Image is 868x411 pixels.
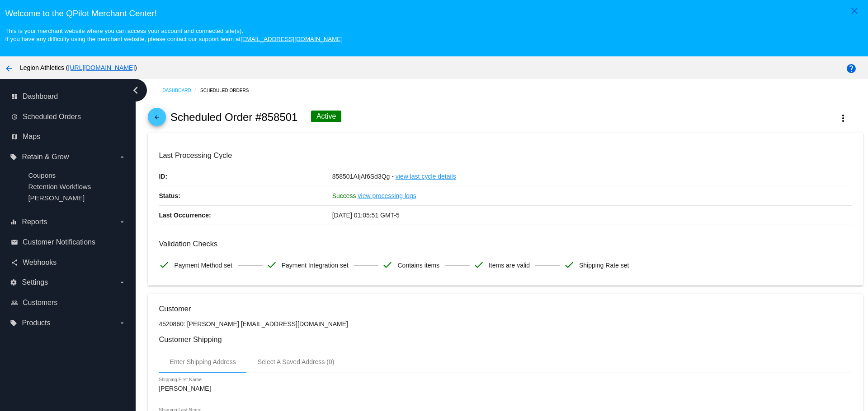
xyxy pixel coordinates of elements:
[22,153,69,161] span: Retain & Grow
[358,186,416,205] a: view processing logs
[11,235,126,249] a: email Customer Notifications
[11,133,18,140] i: map
[11,239,18,246] i: email
[23,238,95,246] span: Customer Notifications
[564,259,575,270] mat-icon: check
[23,299,57,307] span: Customers
[20,64,137,71] span: Legion Athletics ( )
[159,335,852,344] h3: Customer Shipping
[159,305,852,313] h3: Customer
[159,186,332,205] p: Status:
[5,28,342,42] small: This is your merchant website where you can access your account and connected site(s). If you hav...
[23,133,40,141] span: Maps
[162,83,200,97] a: Dashboard
[151,114,162,125] mat-icon: arrow_back
[11,259,18,266] i: share
[473,259,484,270] mat-icon: check
[159,151,852,160] h3: Last Processing Cycle
[22,218,47,226] span: Reports
[11,89,126,104] a: dashboard Dashboard
[838,113,849,124] mat-icon: more_vert
[22,319,50,327] span: Products
[11,110,126,124] a: update Scheduled Orders
[28,194,85,202] a: [PERSON_NAME]
[846,63,857,74] mat-icon: help
[170,358,236,365] div: Enter Shipping Address
[159,320,852,328] p: 4520860: [PERSON_NAME] [EMAIL_ADDRESS][DOMAIN_NAME]
[11,296,126,310] a: people_outline Customers
[382,259,393,270] mat-icon: check
[22,278,48,286] span: Settings
[266,259,277,270] mat-icon: check
[396,167,456,186] a: view last cycle details
[159,167,332,186] p: ID:
[11,93,18,100] i: dashboard
[28,183,91,190] a: Retention Workflows
[11,113,18,120] i: update
[128,83,143,97] i: chevron_left
[159,240,852,248] h3: Validation Checks
[159,206,332,225] p: Last Occurrence:
[5,9,863,18] h3: Welcome to the QPilot Merchant Center!
[170,111,298,124] h2: Scheduled Order #858501
[118,153,126,161] i: arrow_drop_down
[159,259,170,270] mat-icon: check
[332,192,356,199] span: Success
[10,153,17,161] i: local_offer
[332,212,400,219] span: [DATE] 01:05:51 GMT-5
[28,171,56,179] a: Coupons
[489,256,530,275] span: Items are valid
[23,92,58,101] span: Dashboard
[118,279,126,286] i: arrow_drop_down
[579,256,629,275] span: Shipping Rate set
[200,83,257,97] a: Scheduled Orders
[332,173,394,180] span: 858501AIjAf6Sd3Qg -
[23,259,57,267] span: Webhooks
[241,36,343,42] a: [EMAIL_ADDRESS][DOMAIN_NAME]
[282,256,349,275] span: Payment Integration set
[118,319,126,327] i: arrow_drop_down
[397,256,439,275] span: Contains items
[11,255,126,270] a: share Webhooks
[849,5,860,16] mat-icon: close
[258,358,335,365] div: Select A Saved Address (0)
[4,63,14,74] mat-icon: arrow_back
[159,385,240,393] input: Shipping First Name
[68,64,135,71] a: [URL][DOMAIN_NAME]
[311,111,342,122] div: Active
[10,319,17,327] i: local_offer
[10,218,17,226] i: equalizer
[174,256,232,275] span: Payment Method set
[11,299,18,306] i: people_outline
[23,113,81,121] span: Scheduled Orders
[11,129,126,144] a: map Maps
[118,218,126,226] i: arrow_drop_down
[10,279,17,286] i: settings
